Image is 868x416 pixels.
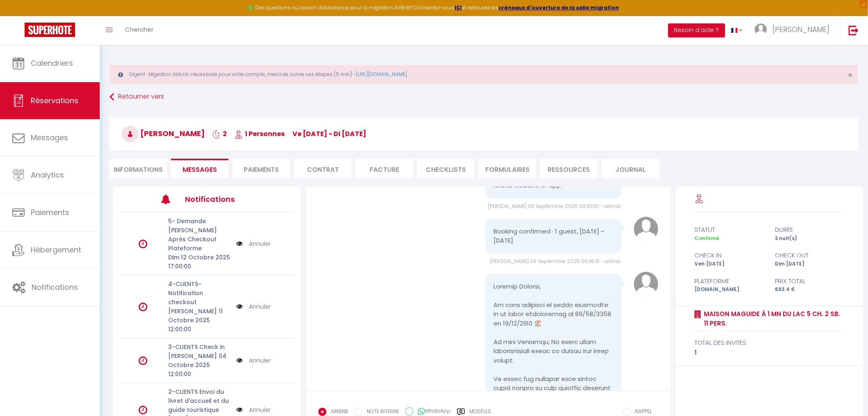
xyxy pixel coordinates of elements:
[356,159,413,179] li: Facture
[689,260,770,268] div: Ven [DATE]
[701,309,845,328] a: Maison Maguide à 1 mn du lac 5 ch. 2 Sb. 11 Pers.
[119,16,160,45] a: Chercher
[236,302,243,311] img: NO IMAGE
[695,235,720,242] span: Confirmé
[31,170,64,180] span: Analytics
[168,217,231,253] p: 5- Demande [PERSON_NAME] Après Checkout Plateforme
[249,356,271,365] a: Annuler
[695,348,845,358] div: 1
[110,90,858,104] a: Retourner vers
[490,258,621,265] span: [PERSON_NAME] 06 Septembre 2025 09:39:31 - airbnb
[31,95,78,106] span: Réservations
[249,239,271,248] a: Annuler
[122,128,205,139] span: [PERSON_NAME]
[236,239,243,248] img: NO IMAGE
[540,159,598,179] li: Ressources
[168,387,231,414] p: 2-CLIENTS Envoi du livret d'accueil et du guide touristique
[479,159,536,179] li: FORMULAIRES
[185,190,259,208] h3: Notifications
[755,23,767,36] img: ...
[7,3,31,28] button: Ouvrir le widget de chat LiveChat
[689,286,770,294] div: [DOMAIN_NAME]
[770,260,850,268] div: Dim [DATE]
[212,129,227,139] span: 2
[849,25,859,35] img: logout
[634,272,658,296] img: avatar.png
[32,282,78,292] span: Notifications
[233,159,290,179] li: Paiements
[493,227,613,245] pre: Booking confirmed · 1 guest, [DATE] – [DATE]
[31,207,69,217] span: Paiements
[772,24,830,35] span: [PERSON_NAME]
[749,16,840,45] a: ... [PERSON_NAME]
[770,225,850,235] div: durée
[168,342,231,351] p: 3-CLIENTS Check in
[31,245,81,255] span: Hébergement
[25,23,75,37] img: Super Booking
[31,132,68,143] span: Messages
[770,250,850,260] div: check out
[236,356,243,365] img: NO IMAGE
[292,129,366,139] span: ve [DATE] - di [DATE]
[183,165,217,174] span: Messages
[848,70,853,80] span: ×
[168,351,231,379] p: [PERSON_NAME] 04 Octobre 2025 12:00:00
[168,307,231,334] p: [PERSON_NAME] 11 Octobre 2025 12:00:00
[455,4,462,11] a: ICI
[770,286,850,294] div: 693.4 €
[602,159,659,179] li: Journal
[848,72,853,79] button: Close
[125,25,153,34] span: Chercher
[770,235,850,243] div: 2 nuit(s)
[695,338,845,348] div: total des invités
[356,71,407,78] a: [URL][DOMAIN_NAME]
[110,65,858,84] div: Urgent : Migration Airbnb nécessaire pour votre compte, merci de suivre ces étapes (5 min) -
[668,23,725,37] button: Besoin d'aide ?
[689,225,770,235] div: statut
[235,129,285,139] span: 1 Personnes
[31,58,73,68] span: Calendriers
[634,217,658,241] img: avatar.png
[294,159,352,179] li: Contrat
[770,276,850,286] div: Prix total
[249,302,271,311] a: Annuler
[689,276,770,286] div: Plateforme
[499,4,619,11] a: créneaux d'ouverture de la salle migration
[236,405,243,414] img: NO IMAGE
[110,159,167,179] li: Informations
[168,253,231,271] p: Dim 12 Octobre 2025 17:00:00
[249,405,271,414] a: Annuler
[488,203,621,210] span: [PERSON_NAME] 06 Septembre 2025 09:39:30 - airbnb
[168,280,231,307] p: 4-CLIENTS-Notification checkout
[689,250,770,260] div: check in
[417,159,475,179] li: CHECKLISTS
